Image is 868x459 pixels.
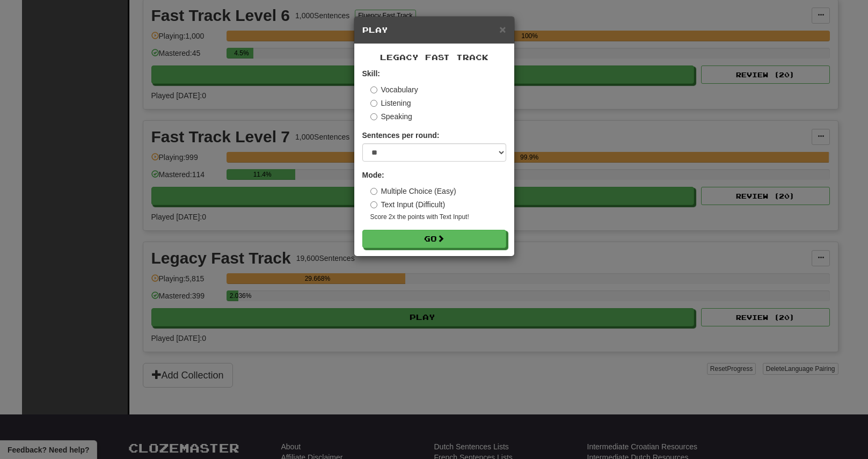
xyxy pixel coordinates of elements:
[370,86,377,93] input: Vocabulary
[370,186,456,196] label: Multiple Choice (Easy)
[362,230,506,248] button: Go
[370,84,418,95] label: Vocabulary
[362,69,380,78] strong: Skill:
[499,23,506,35] span: ×
[362,25,506,35] h5: Play
[370,100,377,107] input: Listening
[370,98,411,108] label: Listening
[370,201,377,208] input: Text Input (Difficult)
[370,113,377,120] input: Speaking
[499,24,506,35] button: Close
[370,111,412,122] label: Speaking
[370,199,446,210] label: Text Input (Difficult)
[380,53,488,62] span: Legacy Fast Track
[370,188,377,195] input: Multiple Choice (Easy)
[362,171,384,179] strong: Mode:
[370,213,506,222] small: Score 2x the points with Text Input !
[362,130,440,141] label: Sentences per round:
